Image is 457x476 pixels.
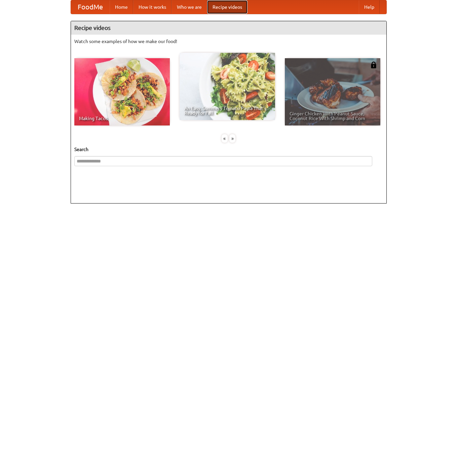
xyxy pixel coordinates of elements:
h5: Search [74,146,383,153]
span: An Easy, Summery Tomato Pasta That's Ready for Fall [184,106,270,115]
a: Home [110,0,133,14]
a: An Easy, Summery Tomato Pasta That's Ready for Fall [180,53,275,120]
a: Recipe videos [207,0,247,14]
span: Making Tacos [79,116,165,121]
div: « [222,134,228,143]
img: 483408.png [370,62,377,68]
a: How it works [133,0,172,14]
a: Help [359,0,380,14]
a: FoodMe [71,0,110,14]
a: Making Tacos [74,58,170,125]
p: Watch some examples of how we make our food! [74,38,383,45]
h4: Recipe videos [71,21,386,35]
a: Who we are [172,0,207,14]
div: » [229,134,235,143]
